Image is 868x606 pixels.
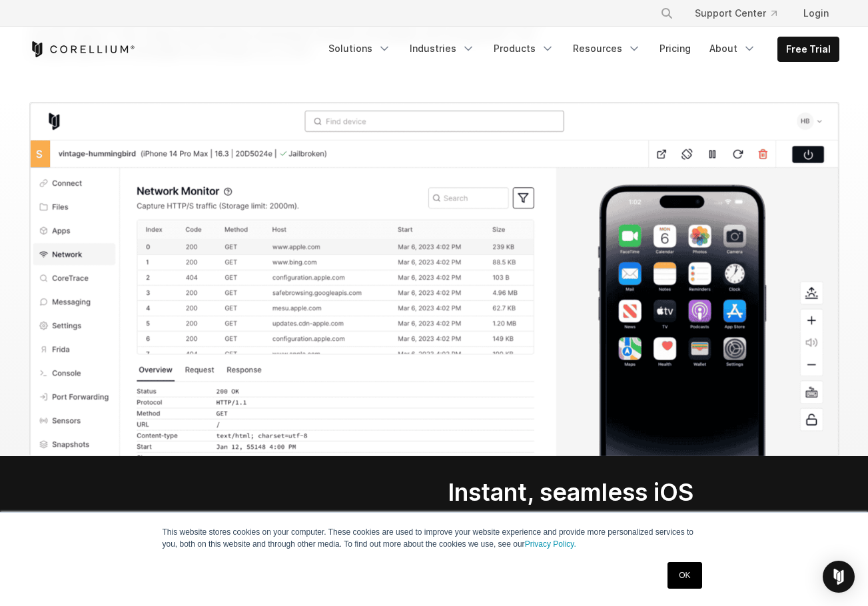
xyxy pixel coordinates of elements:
a: Corellium Home [29,41,135,57]
img: Screenshot of the Corellium virtual hardware platform; network monitor section [29,102,839,456]
p: This website stores cookies on your computer. These cookies are used to improve your website expe... [163,526,706,550]
a: OK [667,562,701,589]
div: Navigation Menu [320,37,839,62]
a: Privacy Policy. [525,539,576,549]
a: About [701,37,764,61]
a: Free Trial [778,37,839,61]
a: Login [793,1,839,25]
a: Resources [565,37,649,61]
a: Support Center [684,1,787,25]
a: Pricing [651,37,699,61]
button: Search [655,1,679,25]
div: Open Intercom Messenger [823,561,855,593]
a: Solutions [320,37,399,61]
div: Navigation Menu [644,1,839,25]
h2: Instant, seamless iOS jailbreaking [448,477,789,537]
a: Products [486,37,562,61]
a: Industries [402,37,483,61]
